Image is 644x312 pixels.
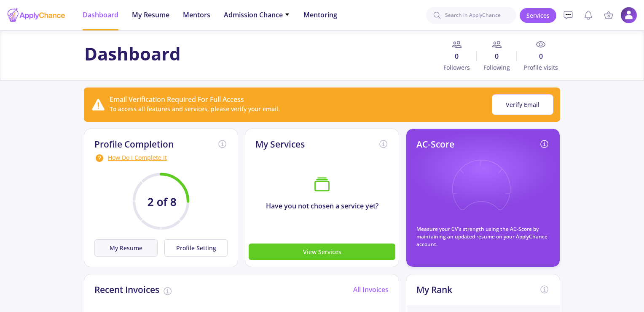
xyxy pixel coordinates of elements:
span: Followers [437,63,477,72]
button: Verify Email [492,94,553,115]
span: 0 [477,51,517,61]
h1: Dashboard [84,43,181,64]
span: Mentors [183,10,210,20]
div: Email Verification Required For Full Access [110,94,280,104]
a: Profile Setting [161,239,228,257]
text: 2 of 8 [148,194,177,209]
p: Measure your CV's strength using the AC-Score by maintaining an updated resume on your ApplyChanc... [416,225,550,248]
h2: My Rank [416,285,452,295]
span: Profile visits [517,63,560,72]
span: 0 [517,51,560,61]
h2: AC-Score [416,139,454,150]
a: All Invoices [353,285,389,294]
span: Mentoring [303,10,337,20]
div: How Do I Complete It [94,153,228,163]
h2: My Services [255,139,305,150]
span: My Resume [132,10,169,20]
h2: Recent Invoices [94,285,159,295]
span: Following [477,63,517,72]
span: 0 [437,51,477,61]
div: To access all features and services, please verify your email. [110,104,280,113]
span: Dashboard [83,10,118,20]
h2: Profile Completion [94,139,174,150]
a: View Services [249,247,395,256]
a: My Resume [94,239,161,257]
button: View Services [249,244,395,260]
p: Have you not chosen a service yet? [245,201,399,211]
button: My Resume [94,239,158,257]
button: Profile Setting [164,239,228,257]
a: Services [520,8,556,23]
span: Admission Chance [224,10,290,20]
input: Search in ApplyChance [426,7,516,24]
